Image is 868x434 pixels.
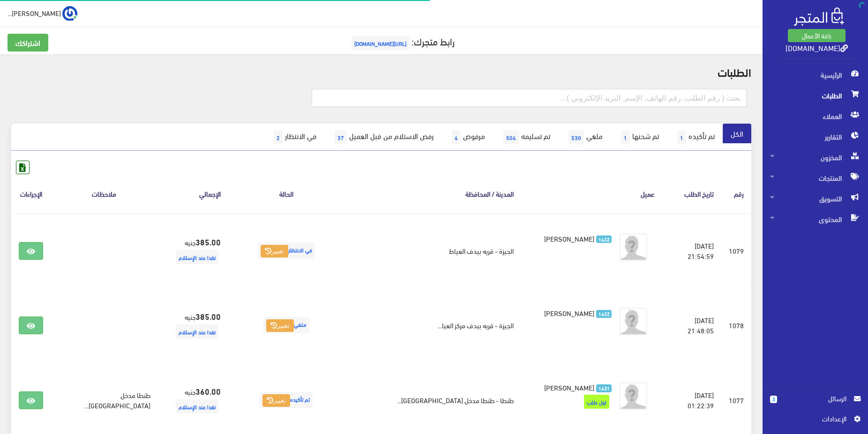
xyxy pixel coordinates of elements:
[723,124,751,143] a: الكل
[62,6,77,21] img: ...
[770,85,861,106] span: الطلبات
[195,235,221,248] strong: 385.00
[261,245,288,258] button: تغيير
[536,382,612,392] a: 1431 [PERSON_NAME]
[596,384,612,392] span: 1431
[544,232,594,245] span: [PERSON_NAME]
[621,130,630,144] span: 1
[786,41,848,54] a: [DOMAIN_NAME]
[596,310,612,318] span: 1432
[7,6,77,21] a: ... [PERSON_NAME]...
[788,29,846,42] a: باقة الأعمال
[176,399,218,413] span: نقدا عند الإستلام
[158,288,228,362] td: جنيه
[763,126,868,147] a: التقارير
[763,209,868,229] a: المحتوى
[763,85,868,106] a: الطلبات
[536,233,612,243] a: 1432 [PERSON_NAME]
[763,65,868,85] a: الرئيسية
[195,385,221,397] strong: 360.00
[721,213,751,288] td: 1079
[7,34,48,51] a: اشتراكك
[785,393,846,404] span: الرسائل
[763,147,868,168] a: المخزون
[335,130,347,144] span: 37
[596,235,612,243] span: 1432
[158,213,228,288] td: جنيه
[228,174,344,213] th: الحالة
[344,213,521,288] td: الجيزة - قريه بيدف العياط
[770,106,861,126] span: العملاء
[619,382,647,410] img: avatar.png
[619,308,647,336] img: avatar.png
[770,147,861,168] span: المخزون
[770,65,861,85] span: الرئيسية
[195,310,221,322] strong: 385.00
[11,66,751,78] h2: الطلبات
[263,124,324,151] a: في الانتظار2
[11,370,47,405] iframe: Drift Widget Chat Controller
[51,174,157,213] th: ملاحظات
[344,174,521,213] th: المدينة / المحافظة
[274,130,283,144] span: 2
[770,188,861,209] span: التسويق
[176,250,218,264] span: نقدا عند الإستلام
[763,106,868,126] a: العملاء
[258,243,315,259] span: في الانتظار
[544,381,594,394] span: [PERSON_NAME]
[569,130,584,144] span: 530
[611,124,667,151] a: تم شحنها1
[558,124,611,151] a: ملغي530
[266,319,294,332] button: تغيير
[770,168,861,188] span: المنتجات
[770,393,861,413] a: 3 الرسائل
[770,126,861,147] span: التقارير
[662,174,721,213] th: تاريخ الطلب
[770,396,777,403] span: 3
[721,174,751,213] th: رقم
[441,124,493,151] a: مرفوض4
[794,7,844,26] img: .
[662,213,721,288] td: [DATE] 21:54:59
[536,308,612,318] a: 1432 [PERSON_NAME]
[260,392,313,408] span: تم تأكيده
[158,174,228,213] th: اﻹجمالي
[667,124,723,151] a: تم تأكيده1
[176,324,218,338] span: نقدا عند الإستلام
[452,130,461,144] span: 4
[721,288,751,362] td: 1078
[262,394,290,407] button: تغيير
[677,130,686,144] span: 1
[263,317,309,333] span: ملغي
[349,32,455,50] a: رابط متجرك:[URL][DOMAIN_NAME]
[763,168,868,188] a: المنتجات
[324,124,441,151] a: رفض الاستلام من قبل العميل37
[521,174,662,213] th: عميل
[770,209,861,229] span: المحتوى
[312,89,747,107] input: بحث ( رقم الطلب, رقم الهاتف, الإسم, البريد اﻹلكتروني )...
[503,130,519,144] span: 504
[584,395,609,409] span: اول طلب
[770,413,861,428] a: اﻹعدادات
[778,413,846,424] span: اﻹعدادات
[344,288,521,362] td: الجيزة - قريه بيدف مركز العيا...
[493,124,558,151] a: تم تسليمه504
[544,306,594,319] span: [PERSON_NAME]
[352,36,409,50] span: [URL][DOMAIN_NAME]
[619,233,647,261] img: avatar.png
[7,7,61,19] span: [PERSON_NAME]...
[662,288,721,362] td: [DATE] 21:48:05
[11,174,51,213] th: الإجراءات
